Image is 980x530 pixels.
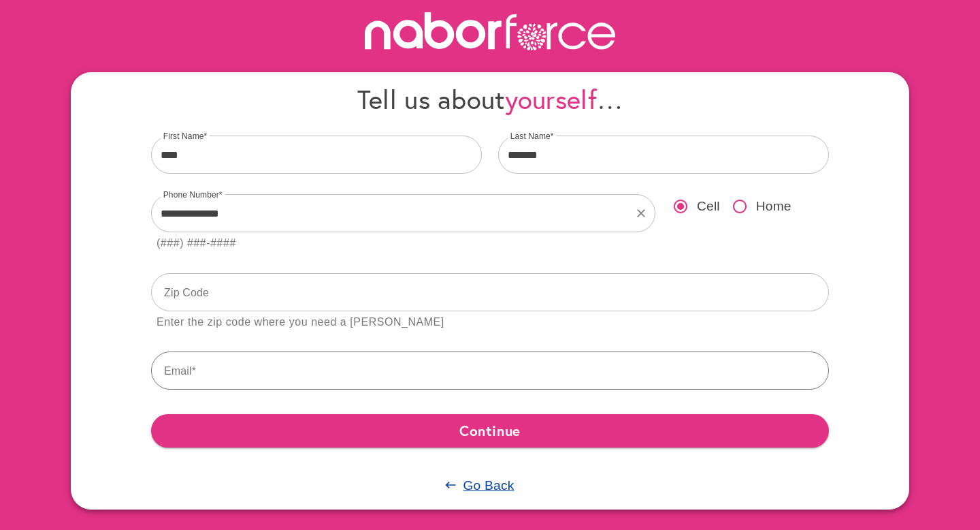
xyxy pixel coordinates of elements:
span: Continue [162,418,818,443]
span: yourself [505,82,597,116]
div: Enter the zip code where you need a [PERSON_NAME] [157,313,444,332]
h4: Tell us about … [151,83,829,115]
div: (###) ###-#### [157,234,236,253]
span: Home [756,197,791,217]
u: Go Back [463,478,514,493]
button: Continue [151,414,829,447]
span: Cell [697,197,720,217]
